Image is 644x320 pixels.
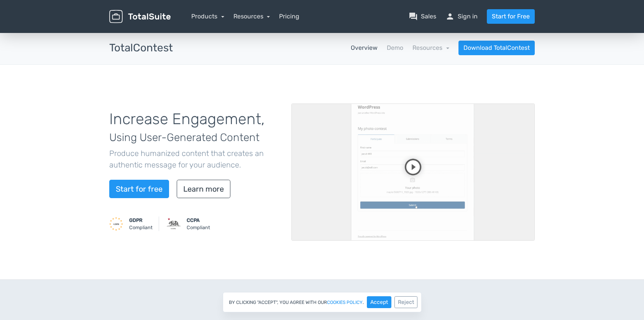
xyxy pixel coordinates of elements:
[445,12,455,21] span: person
[351,43,378,53] a: Overview
[177,180,230,198] a: Learn more
[187,217,210,231] small: Compliant
[458,41,535,55] a: Download TotalContest
[129,217,143,223] strong: GDPR
[109,148,280,171] p: Produce humanized content that creates an authentic message for your audience.
[394,296,417,308] button: Reject
[233,13,270,20] a: Resources
[409,12,418,21] span: question_answer
[223,292,422,312] div: By clicking "Accept", you agree with our .
[191,13,224,20] a: Products
[109,217,123,231] img: GDPR
[167,217,181,231] img: CCPA
[187,217,200,223] strong: CCPA
[487,9,535,24] a: Start for Free
[109,180,169,198] a: Start for free
[109,10,171,23] img: TotalSuite for WordPress
[109,131,260,144] span: Using User-Generated Content
[387,43,403,53] a: Demo
[109,42,173,54] h3: TotalContest
[412,44,449,51] a: Resources
[327,300,363,305] a: cookies policy
[279,12,299,21] a: Pricing
[109,111,280,144] h1: Increase Engagement,
[367,296,391,308] button: Accept
[445,12,478,21] a: personSign in
[129,217,153,231] small: Compliant
[409,12,436,21] a: question_answerSales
